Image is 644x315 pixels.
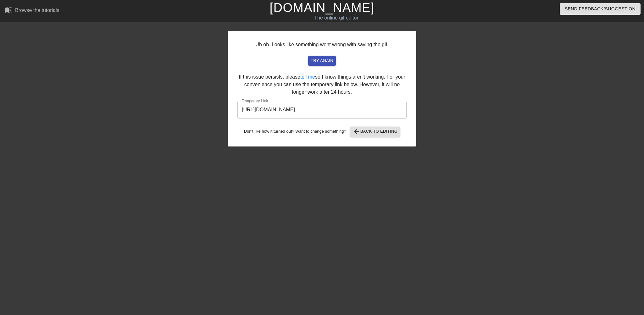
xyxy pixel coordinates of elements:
button: Back to Editing [350,127,400,137]
input: bare [237,101,407,119]
span: arrow_back [353,128,360,135]
span: try again [311,57,333,64]
button: Send Feedback/Suggestion [560,3,641,15]
div: The online gif editor [218,14,455,22]
div: Don't like how it turned out? Want to change something? [237,127,407,137]
span: Back to Editing [353,128,398,135]
div: Browse the tutorials! [15,8,61,13]
span: menu_book [5,6,13,14]
div: Uh oh. Looks like something went wrong with saving the gif. If this issue persists, please so I k... [228,31,416,146]
a: [DOMAIN_NAME] [269,1,374,14]
button: try again [308,56,336,66]
a: tell me [300,74,315,80]
a: Browse the tutorials! [5,6,61,16]
span: Send Feedback/Suggestion [565,5,636,13]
